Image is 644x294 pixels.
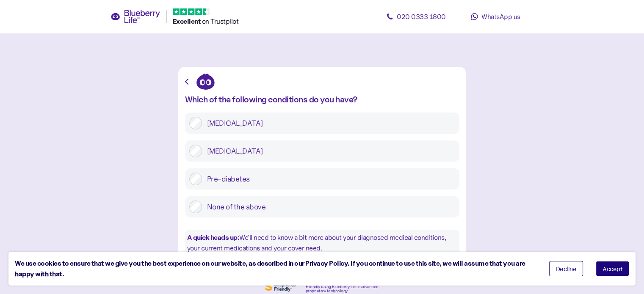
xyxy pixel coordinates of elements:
a: 020 0333 1800 [378,8,454,25]
span: Decline [556,266,577,272]
div: Which of the following conditions do you have? [185,95,459,104]
span: Excellent ️ [173,17,202,25]
label: Pre-diabetes [202,173,455,185]
label: None of the above [202,201,455,213]
span: on Trustpilot [202,17,239,25]
span: 020 0333 1800 [397,12,446,21]
span: WhatsApp us [481,12,520,21]
b: A quick heads up: [187,233,240,242]
label: [MEDICAL_DATA] [202,145,455,157]
img: Shephers Friendly [263,280,297,294]
a: WhatsApp us [458,8,534,25]
div: Policies are underwritten by Shepherds Friendly using Blueberry Life’s advanced proprietary techn... [306,280,381,293]
label: [MEDICAL_DATA] [202,117,455,129]
div: We'll need to know a bit more about your diagnosed medical conditions, your current medications a... [185,230,459,256]
div: We use cookies to ensure that we give you the best experience on our website, as described in our... [15,258,536,279]
button: Decline cookies [549,261,583,276]
span: Accept [603,266,622,272]
button: Accept cookies [596,261,629,276]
